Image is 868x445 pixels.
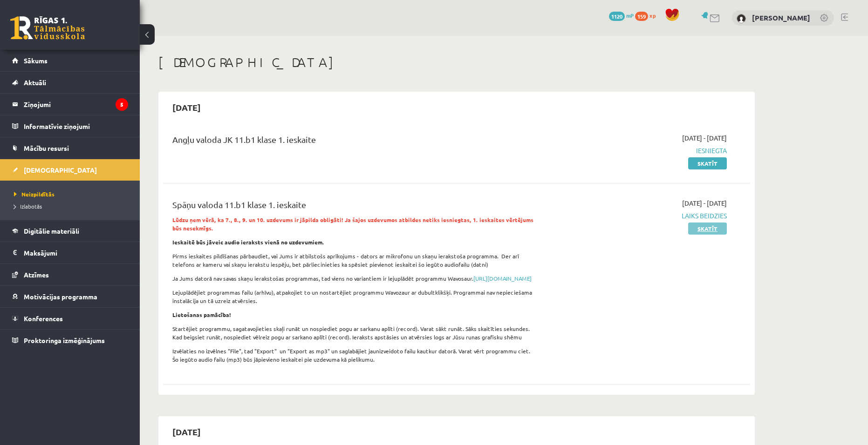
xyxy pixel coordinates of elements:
div: Angļu valoda JK 11.b1 klase 1. ieskaite [172,133,537,150]
legend: Ziņojumi [24,94,128,115]
a: Konferences [12,308,128,329]
a: Rīgas 1. Tālmācības vidusskola [10,16,85,40]
a: Sākums [12,50,128,71]
span: 1120 [609,12,625,21]
span: Mācību resursi [24,144,69,152]
span: Atzīmes [24,270,49,279]
span: Proktoringa izmēģinājums [24,336,105,344]
span: Sākums [24,56,48,65]
a: Izlabotās [14,202,130,210]
span: Iesniegta [551,146,727,155]
a: Digitālie materiāli [12,220,128,242]
a: Informatīvie ziņojumi [12,115,128,137]
span: [DEMOGRAPHIC_DATA] [24,166,97,174]
span: Motivācijas programma [24,292,97,301]
p: Lejuplādējiet programmas failu (arhīvu), atpakojiet to un nostartējiet programmu Wavozaur ar dubu... [172,288,537,305]
span: Laiks beidzies [551,211,727,221]
span: Neizpildītās [14,190,55,198]
strong: Lietošanas pamācība! [172,311,231,318]
p: Izvēlaties no izvēlnes "File", tad "Export" un "Export as mp3" un saglabājiet jaunizveidoto failu... [172,347,537,364]
a: [URL][DOMAIN_NAME] [473,275,532,282]
a: Ziņojumi5 [12,94,128,115]
a: [DEMOGRAPHIC_DATA] [12,159,128,181]
legend: Informatīvie ziņojumi [24,115,128,137]
h2: [DATE] [163,96,210,118]
span: [DATE] - [DATE] [682,198,727,208]
h1: [DEMOGRAPHIC_DATA] [158,54,755,70]
a: Skatīt [688,157,727,169]
a: Atzīmes [12,264,128,285]
a: Aktuāli [12,72,128,93]
a: Proktoringa izmēģinājums [12,330,128,351]
span: mP [626,12,634,19]
span: Aktuāli [24,78,46,87]
legend: Maksājumi [24,242,128,263]
h2: [DATE] [163,421,210,443]
a: Mācību resursi [12,137,128,159]
p: Startējiet programmu, sagatavojieties skaļi runāt un nospiediet pogu ar sarkanu aplīti (record). ... [172,324,537,341]
p: Ja Jums datorā nav savas skaņu ierakstošas programmas, tad viens no variantiem ir lejuplādēt prog... [172,274,537,283]
a: [PERSON_NAME] [752,13,810,22]
i: 5 [116,98,128,111]
img: Aleksis Āboliņš [737,14,746,23]
a: Skatīt [688,222,727,235]
a: Maksājumi [12,242,128,263]
a: Neizpildītās [14,190,130,198]
span: [DATE] - [DATE] [682,133,727,143]
a: 159 xp [635,12,660,19]
span: 159 [635,12,648,21]
p: Pirms ieskaites pildīšanas pārbaudiet, vai Jums ir atbilstošs aprīkojums - dators ar mikrofonu un... [172,252,537,269]
span: Izlabotās [14,202,42,210]
div: Spāņu valoda 11.b1 klase 1. ieskaite [172,198,537,216]
strong: Ieskaitē būs jāveic audio ieraksts vienā no uzdevumiem. [172,238,324,246]
span: Konferences [24,314,63,323]
span: Digitālie materiāli [24,227,79,235]
a: 1120 mP [609,12,634,19]
span: xp [649,12,656,19]
a: Motivācijas programma [12,286,128,307]
strong: Lūdzu ņem vērā, ka 7., 8., 9. un 10. uzdevums ir jāpilda obligāti! Ja šajos uzdevumos atbildes ne... [172,216,533,232]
